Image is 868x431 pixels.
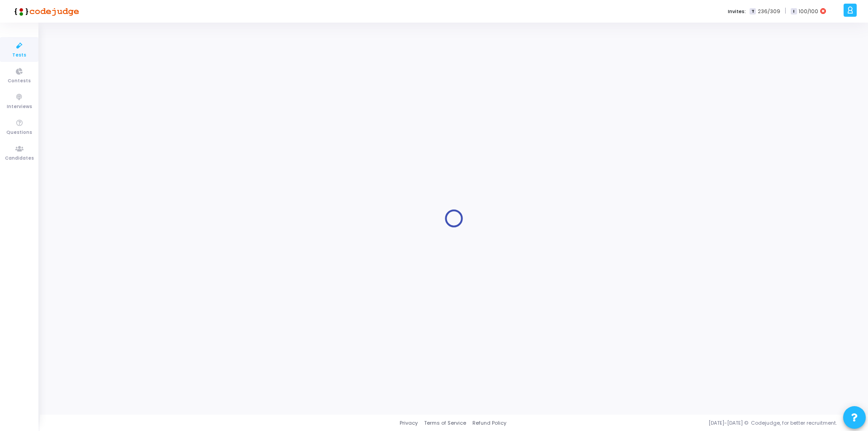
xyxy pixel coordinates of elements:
span: T [750,8,755,15]
span: 236/309 [758,8,780,15]
span: Candidates [5,155,34,162]
div: [DATE]-[DATE] © Codejudge, for better recruitment. [506,419,857,427]
span: Contests [8,77,31,85]
label: Invites: [728,8,746,15]
a: Terms of Service [424,419,466,427]
a: Privacy [400,419,418,427]
span: Tests [12,52,26,59]
img: logo [11,2,79,20]
span: 100/100 [799,8,818,15]
a: Refund Policy [472,419,506,427]
span: I [791,8,797,15]
span: | [785,6,786,16]
span: Interviews [7,103,32,111]
span: Questions [6,129,32,137]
